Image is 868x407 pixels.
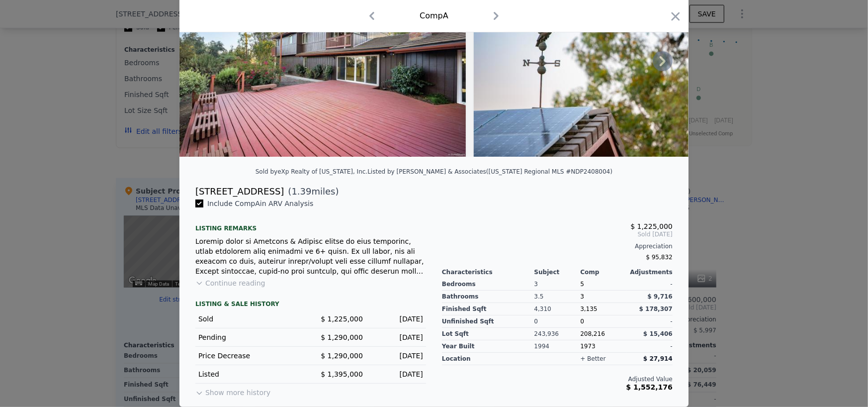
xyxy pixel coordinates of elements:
div: Comp A [420,10,448,22]
span: 208,216 [580,330,605,337]
div: Bedrooms [442,278,534,291]
div: LISTING & SALE HISTORY [195,300,426,310]
div: - [626,278,673,291]
span: $ 1,395,000 [321,370,363,378]
div: 3 [580,291,626,303]
div: 1973 [580,340,626,353]
div: 0 [534,315,581,328]
div: Lot Sqft [442,328,534,340]
div: Subject [534,268,581,276]
span: Sold [DATE] [442,230,673,238]
div: [STREET_ADDRESS] [195,185,284,199]
div: Finished Sqft [442,303,534,315]
div: [DATE] [371,351,423,361]
div: - [626,340,673,353]
div: [DATE] [371,332,423,342]
span: $ 1,225,000 [321,315,363,323]
div: Year Built [442,340,534,353]
div: Unfinished Sqft [442,315,534,328]
div: Sold by eXp Realty of [US_STATE], Inc . [256,168,368,175]
div: 3.5 [534,291,581,303]
span: $ 1,290,000 [321,333,363,341]
div: location [442,353,534,365]
div: Comp [580,268,626,276]
span: 5 [580,281,584,288]
div: Price Decrease [198,351,303,361]
div: Pending [198,332,303,342]
span: $ 1,290,000 [321,352,363,360]
span: 3,135 [580,305,597,312]
div: Adjustments [626,268,673,276]
div: Listed [198,369,303,379]
div: Listing remarks [195,216,426,232]
span: $ 95,832 [646,254,673,261]
span: Include Comp A in ARV Analysis [203,200,317,207]
span: 0 [580,318,584,325]
div: [DATE] [371,369,423,379]
button: Show more history [195,384,270,398]
span: 1.39 [292,186,312,197]
button: Continue reading [195,278,265,288]
span: $ 9,716 [648,293,673,300]
span: $ 15,406 [643,330,673,337]
div: Adjusted Value [442,375,673,383]
div: Appreciation [442,242,673,250]
span: $ 1,552,176 [626,383,673,391]
div: Listed by [PERSON_NAME] & Associates ([US_STATE] Regional MLS #NDP2408004) [367,168,612,175]
div: 1994 [534,340,581,353]
div: Bathrooms [442,291,534,303]
div: [DATE] [371,314,423,324]
div: 3 [534,278,581,291]
span: $ 27,914 [643,355,673,362]
div: Loremip dolor si Ametcons & Adipisc elitse do eius temporinc, utlab etdolorem aliq enimadmi ve 6+... [195,236,426,276]
div: 243,936 [534,328,581,340]
div: Sold [198,314,303,324]
span: $ 1,225,000 [630,222,673,230]
div: + better [580,355,606,363]
span: ( miles) [284,185,339,199]
div: Characteristics [442,268,534,276]
span: $ 178,307 [639,305,673,312]
div: 4,310 [534,303,581,315]
div: - [626,315,673,328]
